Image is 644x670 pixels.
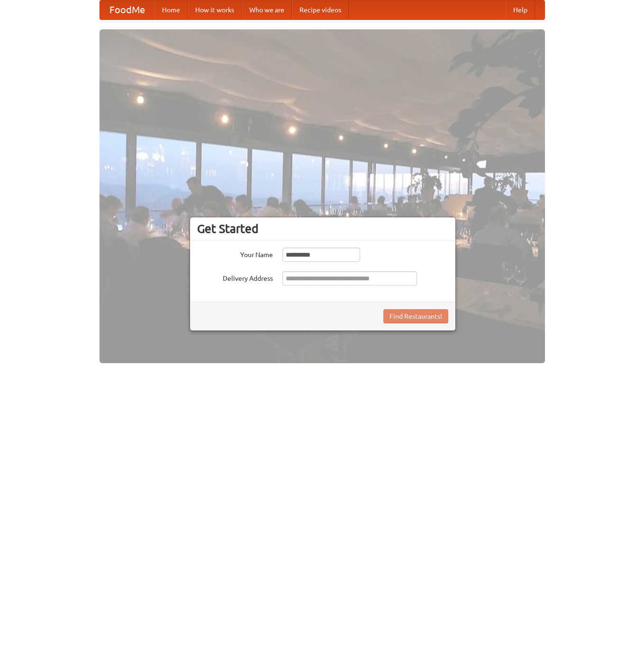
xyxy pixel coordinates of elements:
[383,309,448,323] button: Find Restaurants!
[506,0,535,19] a: Help
[242,0,292,19] a: Who we are
[100,0,154,19] a: FoodMe
[197,222,448,236] h3: Get Started
[197,248,273,259] label: Your Name
[154,0,188,19] a: Home
[188,0,242,19] a: How it works
[292,0,349,19] a: Recipe videos
[197,271,273,283] label: Delivery Address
